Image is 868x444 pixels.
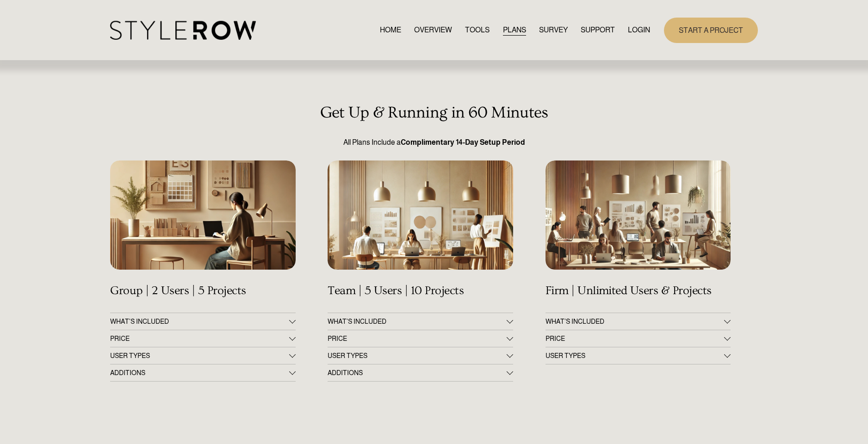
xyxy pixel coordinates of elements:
a: PLANS [503,24,526,37]
span: SUPPORT [581,25,615,36]
h3: Get Up & Running in 60 Minutes [110,104,758,122]
a: SURVEY [539,24,568,37]
button: PRICE [328,330,513,347]
button: PRICE [110,330,295,347]
h4: Group | 2 Users | 5 Projects [110,284,295,298]
span: USER TYPES [328,352,506,359]
button: WHAT'S INCLUDED [328,313,513,330]
span: ADDITIONS [110,369,289,376]
span: USER TYPES [110,352,289,359]
button: USER TYPES [110,347,295,364]
button: WHAT’S INCLUDED [546,313,731,330]
a: TOOLS [465,24,490,37]
button: ADDITIONS [328,364,513,381]
button: ADDITIONS [110,364,295,381]
span: ADDITIONS [328,369,506,376]
p: All Plans Include a [110,137,758,148]
span: WHAT’S INCLUDED [546,318,724,325]
button: PRICE [546,330,731,347]
img: StyleRow [110,21,256,40]
a: LOGIN [628,24,650,37]
span: PRICE [546,335,724,342]
a: HOME [380,24,401,37]
h4: Team | 5 Users | 10 Projects [328,284,513,298]
span: WHAT'S INCLUDED [110,318,289,325]
button: USER TYPES [546,347,731,364]
h4: Firm | Unlimited Users & Projects [546,284,731,298]
span: PRICE [110,335,289,342]
a: OVERVIEW [414,24,452,37]
a: folder dropdown [581,24,615,37]
span: WHAT'S INCLUDED [328,318,506,325]
a: START A PROJECT [664,18,758,43]
button: WHAT'S INCLUDED [110,313,295,330]
button: USER TYPES [328,347,513,364]
span: USER TYPES [546,352,724,359]
span: PRICE [328,335,506,342]
strong: Complimentary 14-Day Setup Period [401,138,525,146]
